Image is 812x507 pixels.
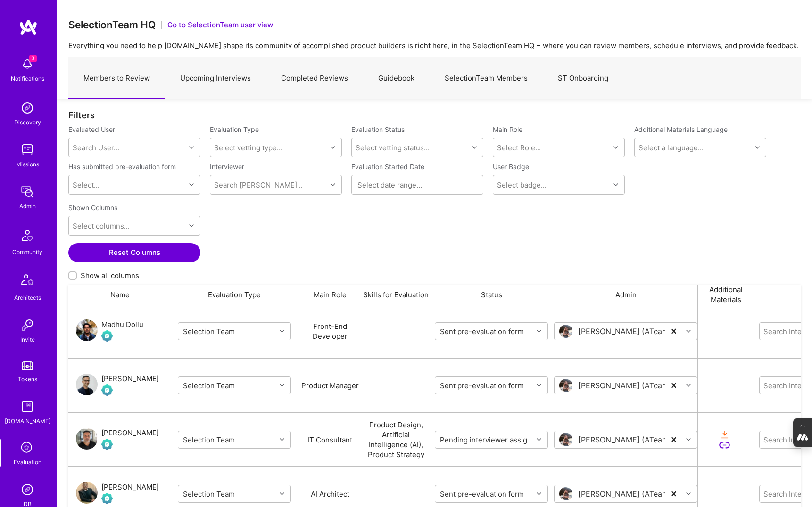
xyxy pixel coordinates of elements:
[101,384,113,396] img: Evaluation Call Pending
[68,203,117,212] label: Shown Columns
[14,457,41,467] div: Evaluation
[76,427,159,452] a: User Avatar[PERSON_NAME]Evaluation Call Pending
[698,285,754,304] div: Additional Materials
[76,428,98,450] img: User Avatar
[16,224,39,247] img: Community
[18,397,37,416] img: guide book
[686,437,691,442] i: icon Chevron
[14,293,41,303] div: Architects
[189,223,194,228] i: icon Chevron
[68,162,176,171] label: Has submitted pre-evaluation form
[73,221,130,231] div: Select columns...
[16,270,39,293] img: Architects
[363,58,430,99] a: Guidebook
[189,145,194,150] i: icon Chevron
[73,143,119,153] div: Search User...
[68,41,801,50] p: Everything you need to help [DOMAIN_NAME] shape its community of accomplished product builders is...
[18,439,36,457] i: icon SelectionTeam
[686,491,691,496] i: icon Chevron
[76,374,98,395] img: User Avatar
[172,285,297,304] div: Evaluation Type
[613,145,618,150] i: icon Chevron
[297,413,363,466] div: IT Consultant
[331,145,335,150] i: icon Chevron
[280,491,284,496] i: icon Chevron
[297,285,363,304] div: Main Role
[280,437,284,442] i: icon Chevron
[18,374,37,384] div: Tokens
[280,329,284,334] i: icon Chevron
[76,482,98,504] img: User Avatar
[68,19,156,31] h3: SelectionTeam HQ
[363,413,429,466] div: Product Design, Artificial Intelligence (AI), Product Strategy
[430,58,543,99] a: SelectionTeam Members
[81,270,139,280] span: Show all columns
[189,182,194,187] i: icon Chevron
[331,182,335,187] i: icon Chevron
[559,487,572,500] img: User Avatar
[16,159,39,169] div: Missions
[543,58,623,99] a: ST Onboarding
[351,125,405,134] label: Evaluation Status
[493,125,625,134] label: Main Role
[101,319,143,330] div: Madhu Dollu
[554,285,698,304] div: Admin
[76,482,159,506] a: User Avatar[PERSON_NAME]Evaluation Call Pending
[537,491,541,496] i: icon Chevron
[73,180,99,190] div: Select...
[101,330,113,342] img: Evaluation Call Pending
[167,20,273,30] button: Go to SelectionTeam user view
[68,125,200,134] label: Evaluated User
[19,19,38,36] img: logo
[472,145,477,150] i: icon Chevron
[68,58,165,99] a: Members to Review
[19,201,36,211] div: Admin
[297,304,363,358] div: Front-End Developer
[686,383,691,388] i: icon Chevron
[363,285,429,304] div: Skills for Evaluation
[68,243,200,262] button: Reset Columns
[559,433,572,446] img: User Avatar
[559,325,572,338] img: User Avatar
[719,429,730,440] i: icon OrangeDownload
[214,180,303,190] div: Search [PERSON_NAME]...
[356,143,430,153] div: Select vetting status...
[18,316,37,335] img: Invite
[266,58,363,99] a: Completed Reviews
[101,439,113,450] img: Evaluation Call Pending
[68,110,801,120] div: Filters
[101,482,159,493] div: [PERSON_NAME]
[68,285,172,304] div: Name
[719,440,730,450] i: icon LinkSecondary
[18,98,37,117] img: discovery
[11,74,44,83] div: Notifications
[214,143,282,153] div: Select vetting type...
[493,162,529,171] label: User Badge
[29,55,37,62] span: 3
[497,143,541,153] div: Select Role...
[210,162,342,171] label: Interviewer
[18,480,37,499] img: Admin Search
[76,319,143,343] a: User AvatarMadhu DolluEvaluation Call Pending
[429,285,554,304] div: Status
[537,437,541,442] i: icon Chevron
[101,427,159,439] div: [PERSON_NAME]
[12,247,42,257] div: Community
[5,416,50,426] div: [DOMAIN_NAME]
[20,335,35,344] div: Invite
[165,58,266,99] a: Upcoming Interviews
[297,359,363,412] div: Product Manager
[76,373,159,398] a: User Avatar[PERSON_NAME]Evaluation Call Pending
[210,125,259,134] label: Evaluation Type
[638,143,704,153] div: Select a language...
[101,493,113,504] img: Evaluation Call Pending
[537,383,541,388] i: icon Chevron
[634,125,728,134] label: Additional Materials Language
[76,319,98,341] img: User Avatar
[537,329,541,334] i: icon Chevron
[18,140,37,159] img: teamwork
[686,329,691,334] i: icon Chevron
[755,145,760,150] i: icon Chevron
[280,383,284,388] i: icon Chevron
[18,55,37,74] img: bell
